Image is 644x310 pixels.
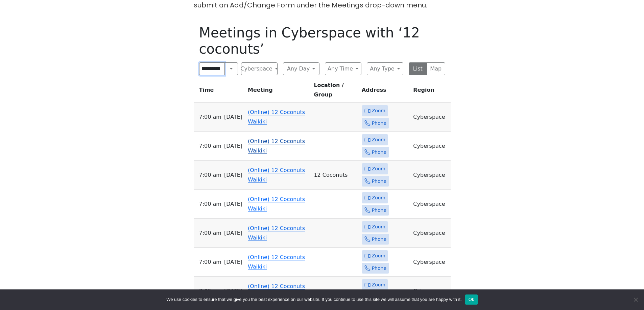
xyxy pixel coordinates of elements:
[372,264,386,273] span: Phone
[372,148,386,157] span: Phone
[224,112,242,122] span: [DATE]
[372,252,385,260] span: Zoom
[199,25,445,57] h1: Meetings in Cyberspace with ‘12 coconuts’
[248,254,305,270] a: (Online) 12 Coconuts Waikiki
[367,62,403,75] button: Any Type
[199,199,221,209] span: 7:00 AM
[199,112,221,122] span: 7:00 AM
[372,119,386,128] span: Phone
[372,177,386,186] span: Phone
[248,109,305,125] a: (Online) 12 Coconuts Waikiki
[166,296,461,303] span: We use cookies to ensure that we give you the best experience on our website. If you continue to ...
[199,62,225,75] input: Search
[199,228,221,238] span: 7:00 AM
[224,228,242,238] span: [DATE]
[359,81,411,103] th: Address
[283,62,319,75] button: Any Day
[311,161,359,190] td: 12 Coconuts
[372,165,385,173] span: Zoom
[325,62,361,75] button: Any Time
[199,141,221,151] span: 7:00 AM
[410,248,450,277] td: Cyberspace
[410,103,450,132] td: Cyberspace
[632,296,639,303] span: No
[410,81,450,103] th: Region
[410,132,450,161] td: Cyberspace
[410,277,450,306] td: Cyberspace
[248,138,305,154] a: (Online) 12 Coconuts Waikiki
[224,62,238,75] button: Search
[194,81,245,103] th: Time
[311,81,359,103] th: Location / Group
[372,194,385,202] span: Zoom
[372,223,385,231] span: Zoom
[199,257,221,267] span: 7:00 AM
[372,136,385,144] span: Zoom
[410,219,450,248] td: Cyberspace
[241,62,278,75] button: Cyberspace
[372,281,385,289] span: Zoom
[410,190,450,219] td: Cyberspace
[372,107,385,115] span: Zoom
[465,294,478,305] button: Ok
[248,225,305,241] a: (Online) 12 Coconuts Waikiki
[224,257,242,267] span: [DATE]
[199,170,221,180] span: 7:00 AM
[409,62,427,75] button: List
[372,206,386,215] span: Phone
[248,196,305,212] a: (Online) 12 Coconuts Waikiki
[224,170,242,180] span: [DATE]
[248,167,305,183] a: (Online) 12 Coconuts Waikiki
[248,283,305,299] a: (Online) 12 Coconuts Waikiki
[199,286,221,296] span: 7:00 AM
[410,161,450,190] td: Cyberspace
[224,199,242,209] span: [DATE]
[245,81,311,103] th: Meeting
[224,141,242,151] span: [DATE]
[372,235,386,244] span: Phone
[427,62,445,75] button: Map
[224,286,242,296] span: [DATE]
